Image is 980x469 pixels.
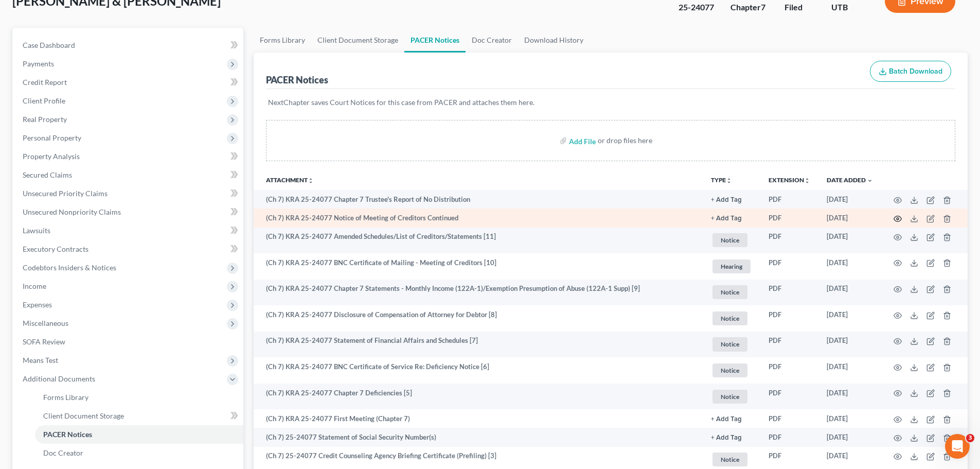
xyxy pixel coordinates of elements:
span: 7 [761,2,765,12]
span: Hearing [712,259,751,273]
i: unfold_more [726,178,732,184]
a: Notice [711,310,752,327]
div: or drop files here [598,135,652,146]
td: (Ch 7) KRA 25-24077 Statement of Financial Affairs and Schedules [7] [254,332,703,358]
span: 3 [966,434,974,442]
td: PDF [760,253,818,280]
td: [DATE] [818,428,881,446]
td: PDF [760,384,818,410]
span: Expenses [23,300,52,309]
td: PDF [760,280,818,306]
td: PDF [760,409,818,428]
span: Real Property [23,115,67,124]
td: [DATE] [818,384,881,410]
div: Filed [785,2,815,13]
a: Executory Contracts [14,240,243,258]
a: Hearing [711,258,752,275]
span: Client Profile [23,96,65,105]
span: Unsecured Priority Claims [23,189,108,198]
span: Additional Documents [23,374,95,383]
td: [DATE] [818,190,881,209]
i: unfold_more [308,178,314,184]
a: Secured Claims [14,166,243,184]
a: Notice [711,362,752,379]
span: Codebtors Insiders & Notices [23,263,116,272]
a: + Add Tag [711,414,752,424]
iframe: Intercom live chat [945,434,970,459]
span: Client Document Storage [43,411,124,420]
button: + Add Tag [711,197,742,203]
span: Personal Property [23,133,81,142]
td: [DATE] [818,357,881,384]
td: [DATE] [818,209,881,227]
span: Secured Claims [23,170,72,179]
span: Lawsuits [23,226,50,235]
p: NextChapter saves Court Notices for this case from PACER and attaches them here. [268,97,953,108]
div: 25-24077 [679,2,714,13]
a: + Add Tag [711,213,752,223]
a: Property Analysis [14,147,243,166]
a: Doc Creator [35,444,243,462]
span: Payments [23,59,54,68]
span: Income [23,282,46,290]
span: Notice [712,285,747,299]
td: (Ch 7) KRA 25-24077 Chapter 7 Deficiencies [5] [254,384,703,410]
td: (Ch 7) KRA 25-24077 Disclosure of Compensation of Attorney for Debtor [8] [254,305,703,332]
i: expand_more [867,178,873,184]
a: + Add Tag [711,195,752,204]
span: Miscellaneous [23,319,68,327]
span: Notice [712,363,747,377]
span: Notice [712,337,747,351]
div: UTB [831,2,868,13]
td: [DATE] [818,228,881,254]
td: [DATE] [818,332,881,358]
a: Notice [711,388,752,405]
span: Property Analysis [23,152,80,161]
a: Notice [711,451,752,468]
span: SOFA Review [23,337,65,346]
td: PDF [760,190,818,209]
td: [DATE] [818,305,881,332]
td: (Ch 7) KRA 25-24077 Amended Schedules/List of Creditors/Statements [11] [254,228,703,254]
td: (Ch 7) KRA 25-24077 Chapter 7 Statements - Monthly Income (122A-1)/Exemption Presumption of Abuse... [254,280,703,306]
a: Download History [518,28,590,53]
a: Case Dashboard [14,36,243,55]
span: PACER Notices [43,430,92,439]
span: Unsecured Nonpriority Claims [23,207,121,216]
a: Date Added expand_more [827,176,873,184]
span: Forms Library [43,393,88,402]
td: PDF [760,228,818,254]
span: Executory Contracts [23,245,88,253]
a: Notice [711,336,752,353]
td: (Ch 7) KRA 25-24077 First Meeting (Chapter 7) [254,409,703,428]
i: unfold_more [804,178,810,184]
td: PDF [760,357,818,384]
td: PDF [760,428,818,446]
td: PDF [760,209,818,227]
a: Client Document Storage [35,407,243,425]
td: [DATE] [818,253,881,280]
button: TYPEunfold_more [711,177,732,184]
a: Credit Report [14,73,243,92]
a: Forms Library [254,28,311,53]
td: (Ch 7) 25-24077 Statement of Social Security Number(s) [254,428,703,446]
a: Unsecured Nonpriority Claims [14,203,243,221]
a: Unsecured Priority Claims [14,184,243,203]
td: (Ch 7) KRA 25-24077 BNC Certificate of Service Re: Deficiency Notice [6] [254,357,703,384]
button: + Add Tag [711,215,742,222]
a: Forms Library [35,388,243,407]
td: (Ch 7) KRA 25-24077 BNC Certificate of Mailing - Meeting of Creditors [10] [254,253,703,280]
td: [DATE] [818,280,881,306]
a: + Add Tag [711,432,752,442]
a: Client Document Storage [311,28,404,53]
td: [DATE] [818,409,881,428]
span: Notice [712,390,747,404]
span: Case Dashboard [23,41,75,49]
a: PACER Notices [35,425,243,444]
td: (Ch 7) KRA 25-24077 Notice of Meeting of Creditors Continued [254,209,703,227]
div: Chapter [730,2,768,13]
span: Notice [712,453,747,466]
a: SOFA Review [14,333,243,351]
button: + Add Tag [711,416,742,423]
span: Notice [712,311,747,325]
